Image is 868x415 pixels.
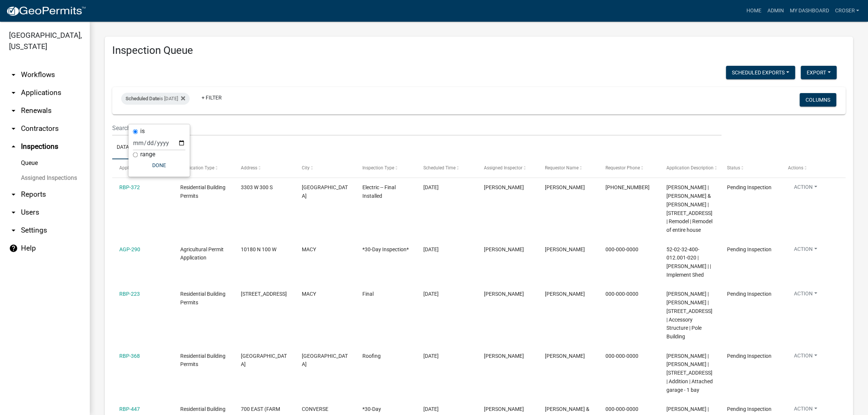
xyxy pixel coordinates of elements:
div: [DATE] [423,245,470,254]
datatable-header-cell: Requestor Phone [598,159,659,177]
span: Inspection Type [362,165,394,170]
span: CONVERSE [302,406,328,412]
span: Application [119,165,142,170]
span: Kenny Burton [484,184,524,190]
a: RBP-223 [119,291,140,297]
span: Residential Building Permits [180,291,226,305]
span: 52-02-32-400-012.001-020 | Schwartz, Robert J | | Implement Shed [666,246,711,278]
span: Assigned Inspector [484,165,522,170]
span: Pending Inspection [727,406,772,412]
datatable-header-cell: Actions [781,159,842,177]
div: is [DATE] [121,93,190,105]
a: My Dashboard [786,4,832,18]
span: Kenny Burton [484,406,524,412]
span: Final [362,291,374,297]
i: help [9,244,18,253]
span: Bobby Ault [545,291,585,297]
span: Kody Henson [545,184,585,190]
span: 3303 W 300 S [241,184,273,190]
span: 000-000-0000 [605,291,638,297]
span: Address [241,165,257,170]
span: Pending Inspection [727,353,772,359]
span: Kody Henson | Kody Henson & Alisha Morgan | 3303 W 300 S Peru, IN 46970 | Remodel | Remodel of en... [666,184,712,233]
a: RBP-372 [119,184,140,190]
h3: Inspection Queue [112,44,846,57]
datatable-header-cell: City [295,159,356,177]
datatable-header-cell: Application Type [173,159,234,177]
span: Requestor Phone [605,165,640,170]
a: Home [743,4,764,18]
i: arrow_drop_down [9,88,18,97]
button: Done [133,159,185,172]
span: City [302,165,310,170]
div: [DATE] [423,352,470,360]
datatable-header-cell: Address [234,159,295,177]
span: Kenny Burton [484,353,524,359]
span: (765) 236-5394 [605,184,650,190]
span: Kenny Burton [484,291,524,297]
i: arrow_drop_down [9,190,18,199]
span: MACY [302,246,316,252]
label: is [140,128,145,134]
a: AGP-290 [119,246,140,252]
i: arrow_drop_down [9,70,18,79]
button: Scheduled Exports [726,66,795,79]
span: Agricultural Permit Application [180,246,224,261]
span: Pending Inspection [727,246,772,252]
i: arrow_drop_down [9,208,18,217]
span: Pending Inspection [727,291,772,297]
span: Application Description [666,165,714,170]
span: Status [727,165,740,170]
span: 10180 N 100 W [241,246,276,252]
label: range [140,151,155,157]
button: Action [788,290,823,301]
a: RBP-447 [119,406,140,412]
span: 000-000-0000 [605,246,638,252]
button: Action [788,183,823,194]
span: MACY [302,291,316,297]
a: RBP-368 [119,353,140,359]
span: Max Gasaway | Elizabeth Stedwell | 1521 FORBES AVENUE PERU, IN 46970 | Addition | Attached garage... [666,353,713,393]
i: arrow_drop_up [9,142,18,151]
button: Action [788,245,823,256]
span: Actions [788,165,803,170]
a: croser [832,4,862,18]
span: Electric -- Final Installed [362,184,396,199]
a: Data [112,136,134,160]
span: Scheduled Date [126,96,159,101]
span: 1521 FORBES AVENUE [241,353,287,368]
input: Search for inspections [112,120,721,136]
span: Scheduled Time [423,165,456,170]
span: Pending Inspection [727,184,772,190]
span: Residential Building Permits [180,353,226,368]
datatable-header-cell: Assigned Inspector [477,159,538,177]
span: Roofing [362,353,381,359]
datatable-header-cell: Application [112,159,173,177]
span: Bobby Ault | Bobby Ault | 9254 N MIAMI ST MACY, IN 46951 | Accessory Structure | Pole Building [666,291,712,339]
span: PERU [302,353,348,368]
span: Kenny Burton [545,353,585,359]
span: *30-Day Inspection* [362,246,409,252]
datatable-header-cell: Inspection Type [355,159,416,177]
span: 000-000-0000 [605,406,638,412]
span: Kenny Burton [484,246,524,252]
div: [DATE] [423,405,470,414]
datatable-header-cell: Status [720,159,781,177]
i: arrow_drop_down [9,226,18,235]
span: Peru [302,184,348,199]
div: [DATE] [423,290,470,298]
button: Action [788,352,823,363]
a: Admin [764,4,786,18]
span: 9254 N MIAMI ST [241,291,287,297]
a: + Filter [196,91,228,104]
span: Requestor Name [545,165,579,170]
datatable-header-cell: Application Description [659,159,720,177]
span: Application Type [180,165,214,170]
i: arrow_drop_down [9,124,18,133]
span: Robert Schwartz [545,246,585,252]
button: Columns [800,93,836,107]
button: Export [801,66,837,79]
span: Residential Building Permits [180,184,226,199]
datatable-header-cell: Requestor Name [538,159,599,177]
i: arrow_drop_down [9,106,18,115]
